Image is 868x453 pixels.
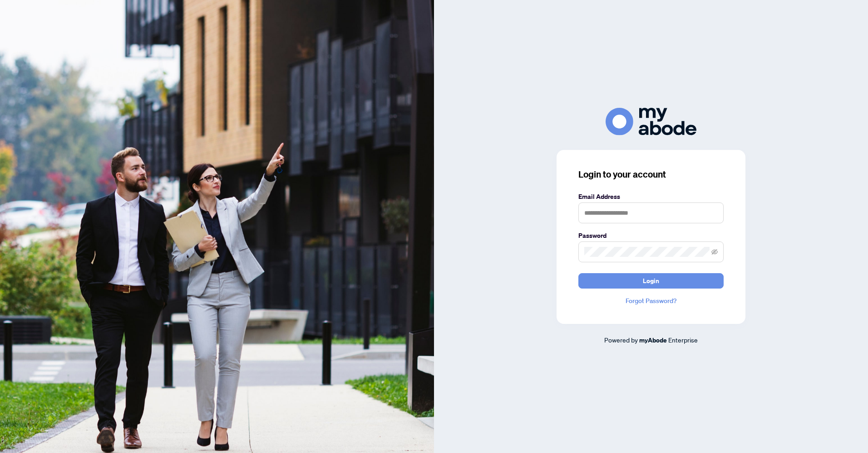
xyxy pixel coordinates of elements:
img: ma-logo [606,108,696,135]
a: myAbode [639,335,667,345]
span: Powered by [604,336,638,344]
h3: Login to your account [578,168,724,181]
label: Password [578,231,724,241]
span: Login [643,274,659,288]
a: Forgot Password? [578,296,724,306]
label: Email Address [578,192,724,202]
button: Login [578,273,724,289]
span: eye-invisible [711,249,718,255]
span: Enterprise [668,336,698,344]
